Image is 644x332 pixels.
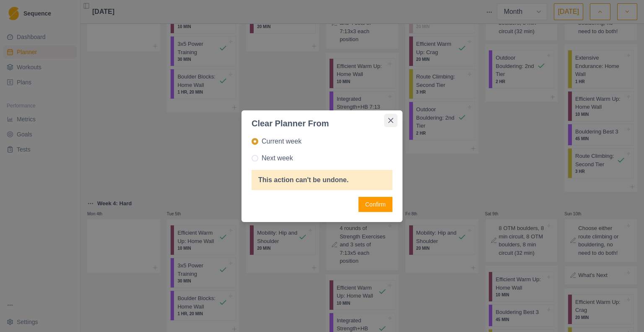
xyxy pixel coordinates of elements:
span: Current week [262,136,301,146]
span: Next week [262,153,293,163]
button: Close [384,114,397,127]
div: This action can't be undone. [258,175,348,185]
button: Confirm [358,197,392,212]
header: Clear Planner From [241,110,402,130]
